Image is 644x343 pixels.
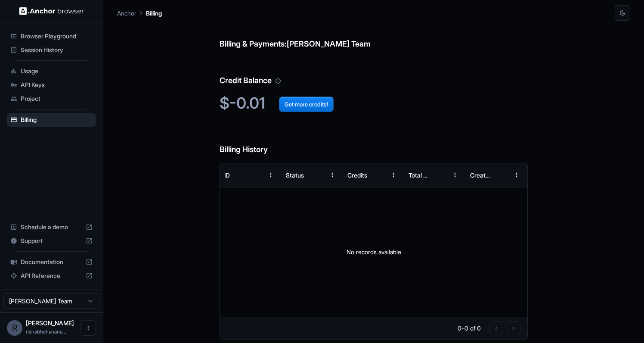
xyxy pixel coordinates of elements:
div: Credits [347,171,367,179]
span: Schedule a demo [21,223,82,231]
span: Billing [21,115,93,124]
button: Sort [248,167,263,183]
div: ID [224,171,230,179]
nav: breadcrumb [117,8,162,18]
span: API Keys [21,81,93,89]
span: rishabhchanana8@gmail.com [26,328,66,335]
div: Created [470,171,492,179]
div: Usage [7,64,96,78]
p: Billing [146,9,162,18]
span: Browser Playground [21,32,93,41]
h2: $-0.01 [220,94,527,112]
div: Schedule a demo [7,220,96,234]
button: Sort [432,167,447,183]
div: Billing [7,113,96,127]
span: Rishabh Chanana [26,319,74,327]
button: Menu [263,167,279,183]
button: Get more credits! [279,97,334,112]
div: Project [7,92,96,106]
div: API Keys [7,78,96,92]
p: 0–0 of 0 [458,324,481,333]
button: Sort [493,167,509,183]
button: Open menu [80,320,96,336]
div: Support [7,234,96,248]
span: Session History [21,46,93,54]
span: Documentation [21,258,82,266]
button: Menu [447,167,463,183]
div: Session History [7,43,96,57]
span: Support [21,237,82,245]
svg: Your credit balance will be consumed as you use the API. Visit the usage page to view a breakdown... [275,78,281,84]
span: Project [21,94,93,103]
div: R [7,320,22,336]
button: Menu [386,167,401,183]
div: Status [286,171,304,179]
h6: Billing & Payments: [PERSON_NAME] Team [220,21,527,50]
button: Sort [309,167,325,183]
span: API Reference [21,271,82,280]
button: Sort [370,167,386,183]
div: Documentation [7,255,96,269]
button: Menu [509,167,524,183]
h6: Billing History [220,126,527,156]
span: Usage [21,67,93,75]
p: Anchor [117,9,136,18]
img: Anchor Logo [19,7,84,15]
h6: Credit Balance [220,57,527,87]
div: API Reference [7,269,96,283]
button: Menu [325,167,340,183]
div: Browser Playground [7,29,96,43]
div: Total Cost [409,171,431,179]
div: No records available [220,187,527,317]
